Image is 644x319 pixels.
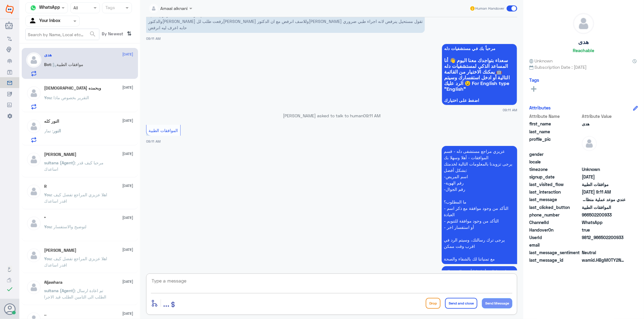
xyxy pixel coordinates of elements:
span: Unknown [529,58,553,64]
span: Attribute Name [529,113,581,119]
span: HandoverOn [529,227,581,233]
i: ⇅ [127,29,132,39]
span: You [44,95,52,100]
img: defaultAdmin.png [582,136,597,151]
h5: .. [44,312,47,317]
span: [DATE] [123,85,133,90]
span: 2 [582,219,626,226]
span: [DATE] [123,279,133,284]
h6: Tags [529,77,539,83]
span: You [44,224,52,229]
span: null [582,151,626,157]
span: : نمار [44,128,53,133]
img: defaultAdmin.png [26,152,41,167]
h5: هدى [44,52,52,58]
span: profile_pic [529,136,581,150]
span: موافقات الطبية [582,181,626,188]
img: whatsapp.png [29,3,38,12]
p: 11/8/2025, 9:11 AM [146,10,425,33]
h5: Aljawhara [44,280,63,285]
button: Send and close [445,298,477,309]
span: [DATE] [123,151,133,156]
span: : اهلا عزيزي المراجع تفضل كيف اقدر اساعدك [44,256,107,267]
h6: Attributes [529,105,551,110]
img: yourInbox.svg [29,17,38,26]
h5: هدى [578,39,589,46]
span: last_message_id [529,257,581,263]
span: هدى [582,121,626,127]
span: Subscription Date : [DATE] [529,64,638,70]
h5: النور كله [44,119,59,124]
span: : تم اعادة ارسال الطلب الى التامين الطلب قيد الاجرا [44,288,107,299]
span: null [582,159,626,165]
span: locale [529,159,581,165]
span: You [44,192,52,197]
span: الموافقات الطبية [149,128,178,133]
span: gender [529,151,581,157]
span: Bot [44,62,51,67]
span: email [529,242,581,248]
button: ... [163,296,169,310]
span: [DATE] [123,183,133,188]
span: اضغط على اختيارك [444,98,515,103]
span: [DATE] [123,215,133,220]
span: last_name [529,128,581,135]
button: Drop [426,298,441,309]
h5: سبحان الله وبحمده [44,86,101,91]
span: null [582,242,626,248]
span: 09:11 AM [503,107,517,112]
span: : اهلا عزيزي المراجع تفضل كيف اقدر اساعدك [44,192,107,204]
h5: Ahmed [44,152,77,157]
img: defaultAdmin.png [26,52,41,68]
h5: Ahmad Mansi [44,248,77,253]
span: last_interaction [529,189,581,195]
button: Send Message [482,298,512,308]
span: 2025-08-11T06:11:57.506Z [582,189,626,195]
span: last_visited_flow [529,181,581,188]
span: 9812_966502200933 [582,234,626,241]
span: النور [53,128,61,133]
span: ... [163,298,169,308]
span: : موافقات الطبية [51,62,84,67]
span: سعداء بتواجدك معنا اليوم 👋 أنا المساعد الذكي لمستشفيات دله 🤖 يمكنك الاختيار من القائمة التالية أو... [444,57,515,92]
img: defaultAdmin.png [573,13,594,34]
img: defaultAdmin.png [26,216,41,231]
span: 0 [582,249,626,256]
span: last_message_sentiment [529,249,581,256]
p: 11/8/2025, 9:11 AM [442,266,517,283]
img: defaultAdmin.png [26,184,41,199]
span: true [582,227,626,233]
span: phone_number [529,212,581,218]
span: [DATE] [123,52,133,57]
span: 966502200933 [582,212,626,218]
span: search [89,30,96,38]
h5: R [44,184,47,189]
span: 2025-08-11T06:08:12.87Z [582,174,626,180]
span: [DATE] [123,118,133,123]
span: sultana (Agent) [44,288,75,293]
span: Attribute Value [582,113,626,119]
span: UserId [529,234,581,241]
span: wamid.HBgMOTY2NTAyMjAwOTMzFQIAEhgUM0E4Q0VCQThBRTNCQzlFNUQwRDgA [582,257,626,263]
input: Search by Name, Local etc… [26,29,99,40]
img: defaultAdmin.png [26,280,41,295]
span: 09:11 AM [146,139,161,143]
span: [DATE] [123,311,133,316]
span: 09:11 AM [146,36,161,40]
span: last_clicked_button [529,204,581,210]
h6: Reachable [573,48,594,53]
span: signup_date [529,174,581,180]
button: search [89,29,96,39]
span: sultana (Agent) [44,160,75,165]
img: defaultAdmin.png [26,248,41,263]
p: 11/8/2025, 9:11 AM [442,146,517,264]
span: timezone [529,166,581,172]
span: عندي موعد عملية منظار يوم 17 /8 والدكتوره سناء رفعت طلب للتامين وللاسف انرفض مع ان الدكتوره تقول ... [582,196,626,203]
span: [DATE] [123,247,133,252]
div: Tags [104,4,115,12]
button: Avatar [4,303,15,315]
span: last_message [529,196,581,203]
span: You [44,256,52,261]
span: Unknown [582,166,626,172]
img: Widebot Logo [6,5,14,14]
